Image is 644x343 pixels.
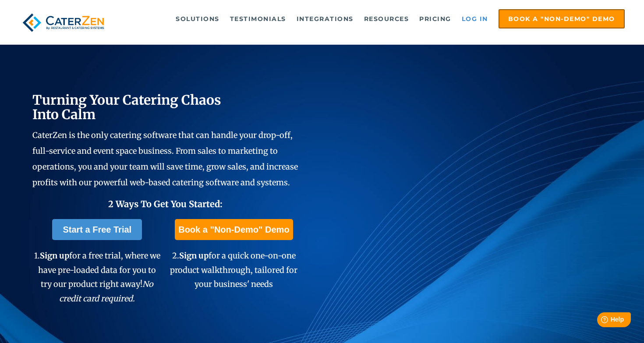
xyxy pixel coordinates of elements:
a: Integrations [292,10,358,28]
span: 2 Ways To Get You Started: [108,198,223,209]
a: Book a "Non-Demo" Demo [175,219,293,240]
a: Solutions [171,10,224,28]
span: 2. for a quick one-on-one product walkthrough, tailored for your business' needs [170,251,297,289]
a: Log in [457,10,492,28]
span: Sign up [40,251,69,261]
span: Turning Your Catering Chaos Into Calm [32,92,221,123]
img: caterzen [19,9,107,36]
a: Testimonials [226,10,290,28]
a: Pricing [415,10,456,28]
iframe: Help widget launcher [566,309,634,333]
span: 1. for a free trial, where we have pre-loaded data for you to try our product right away! [34,251,160,303]
span: CaterZen is the only catering software that can handle your drop-off, full-service and event spac... [32,130,298,187]
span: Sign up [179,251,209,261]
a: Start a Free Trial [52,219,142,240]
div: Navigation Menu [123,9,625,28]
a: Book a "Non-Demo" Demo [499,9,625,28]
em: No credit card required. [59,279,153,303]
a: Resources [360,10,414,28]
